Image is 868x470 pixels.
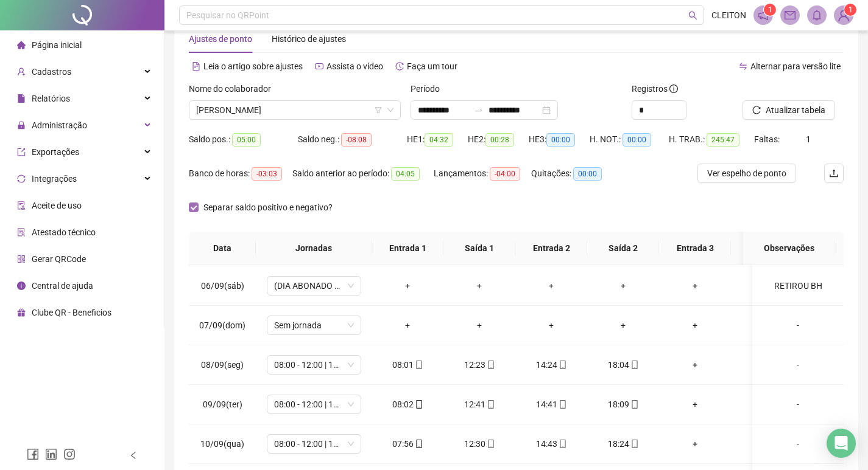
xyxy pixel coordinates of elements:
span: Observações [753,241,825,255]
div: + [741,279,793,292]
span: 09/09(ter) [203,399,242,409]
div: + [741,437,793,451]
th: Saída 1 [443,232,515,265]
span: notification [758,10,769,21]
span: Relatórios [32,94,70,103]
span: Ajustes de ponto [189,34,252,44]
div: + [741,398,793,411]
span: to [474,105,484,115]
div: + [525,319,577,332]
span: 10/09(qua) [200,439,244,449]
div: H. TRAB.: [669,133,754,147]
span: 00:00 [573,167,602,181]
span: Histórico de ajustes [272,34,346,44]
div: HE 1: [407,133,468,147]
sup: Atualize o seu contato no menu Meus Dados [844,4,856,16]
div: 08:01 [381,358,434,372]
span: file [17,94,26,103]
span: 07/09(dom) [199,320,245,330]
div: - [762,437,834,451]
span: mobile [557,440,567,448]
span: info-circle [669,85,678,93]
span: Central de ajuda [32,281,93,291]
span: 245:47 [707,133,739,147]
div: RETIROU BH [762,279,834,292]
div: 18:04 [597,358,649,372]
span: mobile [629,440,639,448]
span: instagram [63,448,76,460]
span: Ver espelho de ponto [707,167,786,180]
sup: 1 [764,4,776,16]
div: + [597,279,649,292]
span: search [688,11,697,20]
span: Faltas: [754,134,782,144]
th: Data [189,232,256,265]
div: Banco de horas: [189,167,292,181]
div: + [381,319,434,332]
th: Observações [743,232,834,265]
div: 12:23 [453,358,506,372]
span: user-add [17,67,26,76]
span: qrcode [17,255,26,263]
div: 14:41 [525,398,577,411]
span: 00:00 [546,133,575,147]
div: 14:43 [525,437,577,451]
span: 08:00 - 12:00 | 14:00 - 18:00 [274,356,354,374]
div: - [762,358,834,372]
span: youtube [315,62,323,71]
span: mobile [414,440,423,448]
span: down [387,106,394,114]
div: + [669,437,721,451]
span: mobile [414,361,423,369]
span: 1 [849,5,853,14]
span: swap-right [474,105,484,115]
th: Entrada 3 [659,232,731,265]
div: Open Intercom Messenger [827,429,856,458]
span: left [129,451,138,460]
div: Saldo neg.: [298,133,407,147]
div: Saldo anterior ao período: [292,167,434,181]
div: 07:56 [381,437,434,451]
span: Assista o vídeo [326,61,383,71]
button: Atualizar tabela [743,100,835,120]
div: + [453,319,506,332]
span: audit [17,201,26,210]
div: + [381,279,434,292]
label: Nome do colaborador [189,82,279,95]
div: 14:24 [525,358,577,372]
span: mobile [485,440,495,448]
span: mobile [557,400,567,409]
button: Ver espelho de ponto [697,164,796,183]
span: Administração [32,120,87,130]
span: home [17,41,26,49]
span: filter [375,106,382,114]
span: 04:32 [425,133,453,147]
div: 08:02 [381,398,434,411]
div: + [669,358,721,372]
span: Atestado técnico [32,227,96,237]
span: mobile [485,400,495,409]
span: Atualizar tabela [766,103,825,117]
span: 1 [806,134,811,144]
span: facebook [27,448,39,460]
span: sync [17,175,26,183]
div: + [453,279,506,292]
div: + [741,319,793,332]
div: + [741,358,793,372]
th: Saída 3 [731,232,803,265]
span: 04:05 [391,167,420,181]
span: Aceite de uso [32,201,82,210]
div: 18:09 [597,398,649,411]
span: Exportações [32,147,79,157]
span: -08:08 [341,133,372,147]
span: Sem jornada [274,316,354,334]
div: HE 2: [468,133,529,147]
span: 08/09(seg) [201,360,244,370]
span: -03:03 [252,167,282,181]
span: mobile [485,361,495,369]
span: Página inicial [32,40,82,50]
div: + [525,279,577,292]
div: HE 3: [529,133,590,147]
label: Período [411,82,448,95]
span: history [395,62,404,71]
